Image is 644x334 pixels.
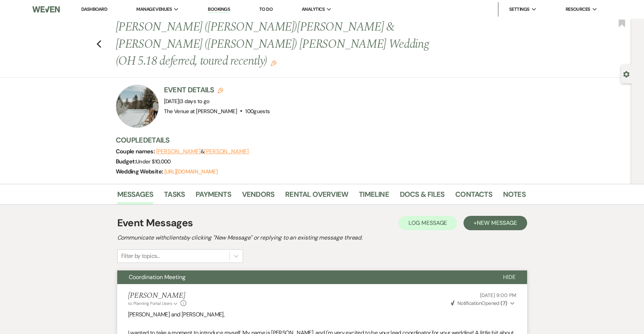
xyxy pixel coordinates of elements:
a: Dashboard [81,6,107,12]
a: Timeline [359,189,389,204]
a: Payments [196,189,231,204]
span: Wedding Website: [116,168,164,175]
h3: Event Details [164,85,270,95]
img: Weven Logo [32,2,60,17]
button: +New Message [463,216,527,230]
button: Coordination Meeting [117,270,492,284]
span: Analytics [302,6,325,13]
strong: ( 7 ) [501,300,507,306]
h1: Event Messages [117,215,193,231]
span: | [179,98,210,105]
span: New Message [477,219,517,227]
span: Settings [509,6,530,13]
button: [PERSON_NAME] [204,149,249,154]
span: Hide [503,273,516,281]
span: Coordination Meeting [129,273,186,281]
span: Resources [566,6,590,13]
span: [DATE] 9:00 PM [480,292,516,298]
button: [PERSON_NAME] [156,149,201,154]
span: [DATE] [164,98,210,105]
a: Messages [117,189,154,204]
a: [URL][DOMAIN_NAME] [164,168,218,175]
span: Manage Venues [136,6,172,13]
h5: [PERSON_NAME] [128,291,187,300]
span: Notification [457,300,481,306]
a: Tasks [164,189,185,204]
a: Notes [503,189,526,204]
h2: Communicate with clients by clicking "New Message" or replying to an existing message thread. [117,233,527,242]
a: Contacts [455,189,492,204]
button: Open lead details [623,70,630,77]
span: 3 days to go [180,98,209,105]
span: Opened [451,300,507,306]
div: Filter by topics... [121,252,160,260]
a: Bookings [208,6,230,13]
button: Edit [271,59,277,66]
button: NotificationOpened (7) [450,300,516,307]
span: Log Message [408,219,447,227]
span: Couple names: [116,148,156,155]
span: to: Planning Portal Users [128,301,172,306]
a: Rental Overview [285,189,348,204]
h1: [PERSON_NAME] ([PERSON_NAME])[PERSON_NAME] & [PERSON_NAME] ([PERSON_NAME]) [PERSON_NAME] Wedding ... [116,19,438,70]
a: Vendors [242,189,274,204]
span: Budget: [116,158,136,165]
span: The Venue at [PERSON_NAME] [164,108,237,115]
span: [PERSON_NAME] and [PERSON_NAME], [128,311,225,318]
h3: Couple Details [116,135,519,145]
button: Hide [492,270,527,284]
a: To Do [259,6,273,12]
span: & [156,148,249,155]
a: Docs & Files [400,189,444,204]
button: to: Planning Portal Users [128,300,179,307]
span: 100 guests [245,108,270,115]
span: Under $10,000 [136,158,171,165]
button: Log Message [398,216,457,230]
